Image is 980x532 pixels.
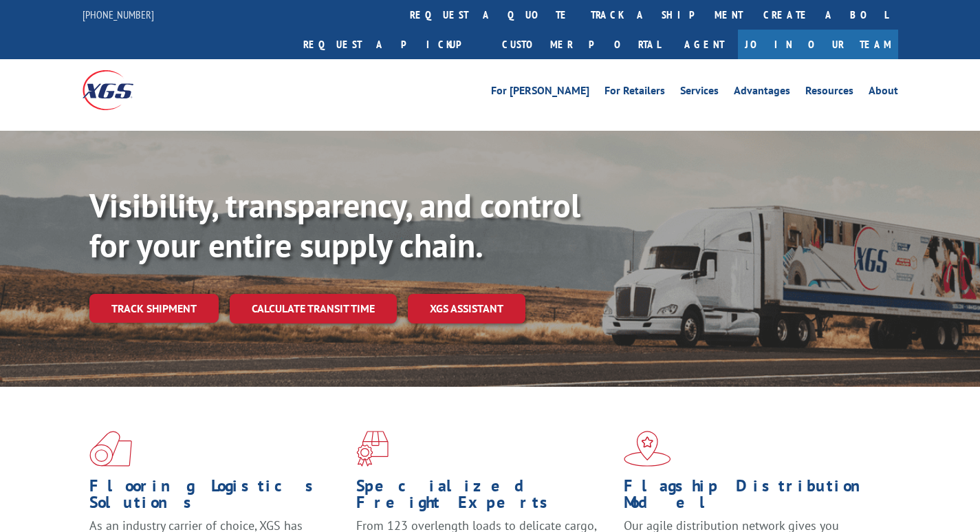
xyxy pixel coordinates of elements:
[293,30,492,59] a: Request a pickup
[89,294,219,323] a: Track shipment
[869,85,898,100] a: About
[738,30,898,59] a: Join Our Team
[408,294,525,323] a: XGS ASSISTANT
[805,85,853,100] a: Resources
[89,478,346,518] h1: Flooring Logistics Solutions
[734,85,790,100] a: Advantages
[83,8,154,21] a: [PHONE_NUMBER]
[89,184,580,266] b: Visibility, transparency, and control for your entire supply chain.
[624,431,671,467] img: xgs-icon-flagship-distribution-model-red
[89,431,132,467] img: xgs-icon-total-supply-chain-intelligence-red
[624,478,880,518] h1: Flagship Distribution Model
[230,294,397,323] a: Calculate transit time
[680,85,719,100] a: Services
[491,85,589,100] a: For [PERSON_NAME]
[605,85,665,100] a: For Retailers
[492,30,671,59] a: Customer Portal
[671,30,738,59] a: Agent
[356,431,389,467] img: xgs-icon-focused-on-flooring-red
[356,478,613,518] h1: Specialized Freight Experts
